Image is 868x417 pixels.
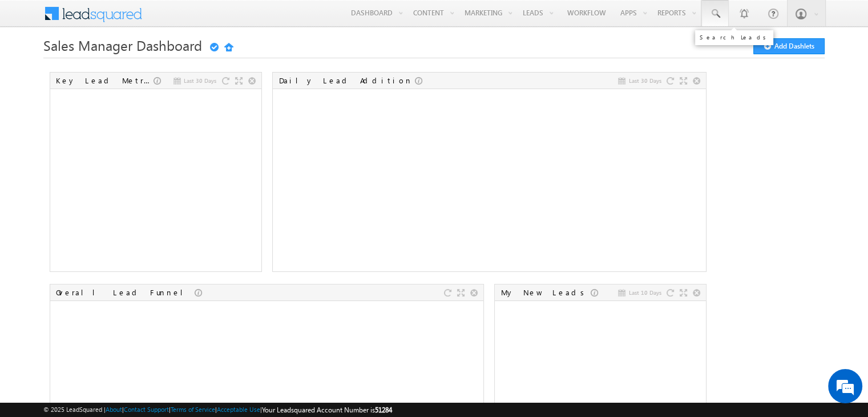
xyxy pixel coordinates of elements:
a: Contact Support [124,406,169,413]
div: Key Lead Metrics [56,75,154,86]
a: Terms of Service [171,406,215,413]
div: Chat with us now [59,60,192,75]
div: Minimize live chat window [187,6,215,33]
button: Add Dashlets [753,38,825,54]
span: Last 30 Days [628,75,661,86]
div: Search Leads [700,34,769,41]
div: My New Leads [500,287,591,298]
a: About [106,406,122,413]
span: Last 30 Days [184,75,216,86]
span: 51284 [375,406,392,414]
em: Start Chat [155,328,207,343]
span: Last 10 Days [628,287,661,298]
textarea: Type your message and hit 'Enter' [15,106,208,318]
div: Daily Lead Addition [278,75,415,86]
img: d_60004797649_company_0_60004797649 [19,60,48,75]
span: © 2025 LeadSquared | | | | | [43,404,392,415]
span: Your Leadsquared Account Number is [262,406,392,414]
a: Acceptable Use [217,406,260,413]
span: Sales Manager Dashboard [43,36,202,54]
div: Overall Lead Funnel [56,287,195,298]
